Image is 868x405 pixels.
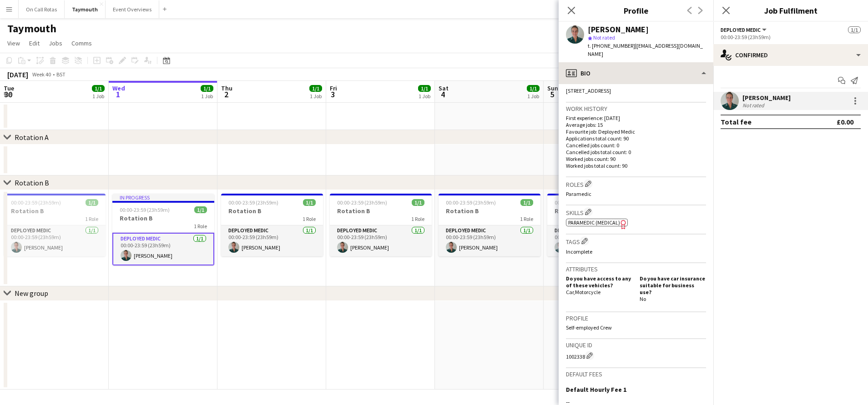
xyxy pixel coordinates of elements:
div: Rotation A [15,133,49,142]
span: 1/1 [527,85,540,92]
span: Motorcycle [575,289,601,295]
p: Worked jobs count: 90 [566,155,706,162]
a: Comms [68,37,96,49]
h5: Do you have access to any of these vehicles? [566,275,632,289]
span: Not rated [593,34,615,41]
span: 00:00-23:59 (23h59m) [11,199,61,206]
div: BST [56,71,66,78]
span: 1 Role [303,215,316,222]
p: Worked jobs total count: 90 [566,162,706,169]
span: t. [PHONE_NUMBER] [588,42,635,49]
app-card-role: Deployed Medic1/100:00-23:59 (23h59m)[PERSON_NAME] [330,225,432,256]
div: 00:00-23:59 (23h59m)1/1Rotation B1 RoleDeployed Medic1/100:00-23:59 (23h59m)[PERSON_NAME] [439,194,540,256]
span: 1 Role [520,215,533,222]
span: Thu [221,84,232,92]
span: [STREET_ADDRESS] [566,87,611,94]
h3: Rotation B [112,214,214,222]
h3: Profile [559,5,713,16]
span: Wed [112,84,125,92]
app-card-role: Deployed Medic1/100:00-23:59 (23h59m)[PERSON_NAME] [4,225,106,256]
span: Sun [547,84,558,92]
span: No [640,295,646,302]
span: 2 [220,89,232,100]
div: 1 Job [527,93,539,100]
h3: Tags [566,236,706,246]
div: [DATE] [7,70,28,79]
span: 30 [2,89,14,100]
span: Paramedic (Medical) [568,219,620,226]
span: Deployed Medic [721,26,761,33]
span: 1/1 [309,85,322,92]
h1: Taymouth [7,22,56,35]
span: 1/1 [520,199,533,206]
div: Confirmed [713,44,868,66]
span: Comms [71,39,92,47]
h3: Default fees [566,370,706,378]
app-card-role: Deployed Medic1/100:00-23:59 (23h59m)[PERSON_NAME] [439,225,540,256]
div: Bio [559,62,713,84]
span: View [7,39,20,47]
h3: Default Hourly Fee 1 [566,385,626,394]
span: 1/1 [412,199,424,206]
h3: Rotation B [439,207,540,215]
div: £0.00 [837,117,853,126]
app-job-card: 00:00-23:59 (23h59m)1/1Rotation B1 RoleDeployed Medic1/100:00-23:59 (23h59m)[PERSON_NAME] [4,194,106,256]
h3: Rotation B [221,207,323,215]
span: Jobs [49,39,62,47]
p: Cancelled jobs count: 0 [566,142,706,149]
span: 00:00-23:59 (23h59m) [120,206,170,213]
span: Car , [566,289,575,295]
span: Tue [4,84,14,92]
app-job-card: 00:00-23:59 (23h59m)1/1Rotation B1 RoleDeployed Medic1/100:00-23:59 (23h59m)[PERSON_NAME] [330,194,432,256]
app-job-card: In progress00:00-23:59 (23h59m)1/1Rotation B1 RoleDeployed Medic1/100:00-23:59 (23h59m)[PERSON_NAME] [112,194,214,265]
span: 00:00-23:59 (23h59m) [337,199,387,206]
span: Sat [439,84,449,92]
div: 1 Job [201,93,213,100]
p: Applications total count: 90 [566,135,706,142]
p: Self-employed Crew [566,324,706,331]
div: Not rated [742,102,766,109]
app-card-role: Deployed Medic1/100:00-23:59 (23h59m)[PERSON_NAME] [547,225,649,256]
h3: Roles [566,179,706,189]
a: Jobs [45,37,66,49]
app-job-card: 00:00-23:59 (23h59m)1/1Rotation B1 RoleDeployed Medic1/100:00-23:59 (23h59m)[PERSON_NAME] [221,194,323,256]
p: Favourite job: Deployed Medic [566,128,706,135]
div: Total fee [721,117,752,126]
span: 1/1 [303,199,316,206]
span: 1 Role [194,223,207,230]
span: | [EMAIL_ADDRESS][DOMAIN_NAME] [588,42,703,57]
button: Event Overviews [106,0,159,18]
div: New group [15,289,48,298]
span: Fri [330,84,337,92]
h3: Skills [566,207,706,217]
button: On Call Rotas [19,0,65,18]
span: Week 40 [30,71,53,78]
h3: Rotation B [4,207,106,215]
p: Cancelled jobs total count: 0 [566,149,706,155]
span: 00:00-23:59 (23h59m) [228,199,278,206]
span: 1/1 [86,199,98,206]
h3: Job Fulfilment [713,5,868,16]
span: 00:00-23:59 (23h59m) [446,199,496,206]
a: View [4,37,24,49]
p: Incomplete [566,248,706,255]
span: 1/1 [848,26,861,33]
span: 1/1 [418,85,431,92]
span: 1/1 [92,85,105,92]
button: Deployed Medic [721,26,768,33]
h3: Work history [566,105,706,113]
h3: Unique ID [566,341,706,349]
button: Taymouth [65,0,106,18]
div: [PERSON_NAME] [742,94,791,102]
p: Average jobs: 15 [566,121,706,128]
span: 3 [328,89,337,100]
div: 1 Job [419,93,430,100]
div: 00:00-23:59 (23h59m) [721,34,861,40]
span: 1 [111,89,125,100]
span: 1/1 [194,206,207,213]
div: In progress [112,194,214,201]
div: 00:00-23:59 (23h59m)1/1Rotation B1 RoleDeployed Medic1/100:00-23:59 (23h59m)[PERSON_NAME] [547,194,649,256]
